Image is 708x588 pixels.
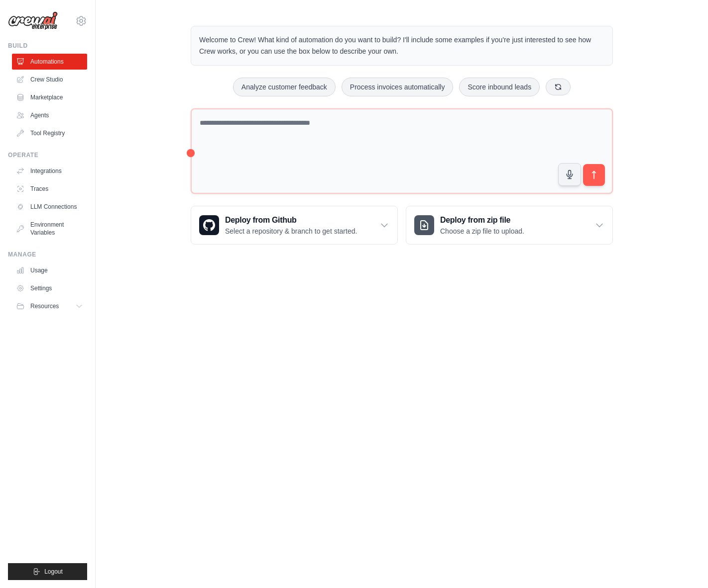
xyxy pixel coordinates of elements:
[12,217,87,241] a: Environment Variables
[12,54,87,70] a: Automations
[342,78,454,96] button: Process invoices automatically
[12,262,87,278] a: Usage
[30,302,59,310] span: Resources
[12,199,87,215] a: LLM Connections
[12,72,87,87] a: Crew Studio
[12,125,87,141] a: Tool Registry
[459,78,540,96] button: Score inbound leads
[12,89,87,105] a: Marketplace
[233,78,336,96] button: Analyze customer feedback
[658,540,708,588] iframe: Chat Widget
[12,181,87,197] a: Traces
[12,298,87,314] button: Resources
[199,34,604,57] p: Welcome to Crew! What kind of automation do you want to build? I'll include some examples if you'...
[440,214,524,226] h3: Deploy from zip file
[8,563,87,580] button: Logout
[8,42,87,50] div: Build
[12,107,87,123] a: Agents
[12,163,87,179] a: Integrations
[225,214,357,226] h3: Deploy from Github
[12,280,87,296] a: Settings
[8,11,58,30] img: Logo
[8,151,87,159] div: Operate
[44,568,63,576] span: Logout
[440,226,524,236] p: Choose a zip file to upload.
[8,251,87,258] div: Manage
[225,226,357,236] p: Select a repository & branch to get started.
